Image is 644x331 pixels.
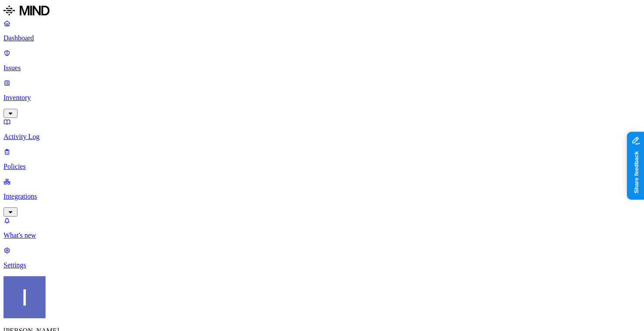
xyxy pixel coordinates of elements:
[4,133,640,141] p: Activity Log
[4,34,640,42] p: Dashboard
[4,118,640,141] a: Activity Log
[4,19,640,42] a: Dashboard
[4,231,640,239] p: What's new
[4,246,640,269] a: Settings
[4,192,640,200] p: Integrations
[4,4,640,19] a: MIND
[4,217,640,239] a: What's new
[4,178,640,215] a: Integrations
[4,148,640,171] a: Policies
[4,163,640,171] p: Policies
[4,4,50,18] img: MIND
[4,94,640,102] p: Inventory
[4,64,640,72] p: Issues
[4,79,640,117] a: Inventory
[4,49,640,72] a: Issues
[4,276,46,318] img: Itai Schwartz
[4,261,640,269] p: Settings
